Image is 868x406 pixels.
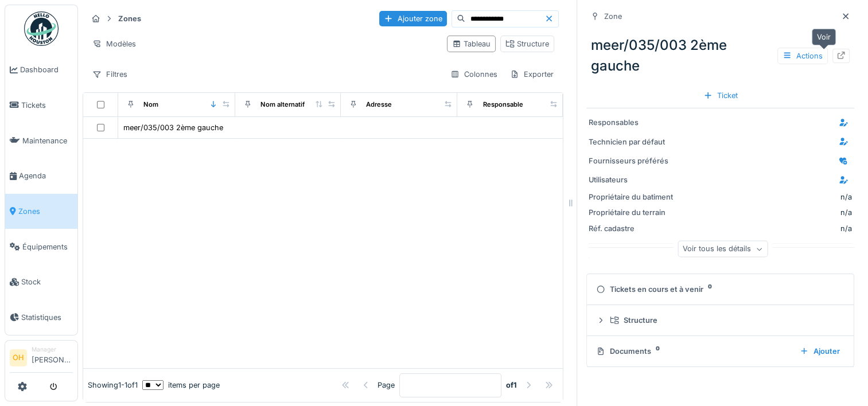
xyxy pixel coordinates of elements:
div: Responsable [482,100,523,110]
summary: Structure [591,310,849,331]
span: Tickets [21,100,73,111]
div: Ajouter zone [379,11,447,26]
div: Voir tous les détails [678,241,768,257]
div: Fournisseurs préférés [589,155,675,166]
div: Utilisateurs [589,174,675,185]
div: Tickets en cours et à venir [596,284,840,295]
a: Dashboard [5,52,77,88]
div: Manager [32,345,73,354]
a: Agenda [5,158,77,194]
div: n/a [679,223,852,234]
div: Réf. cadastre [589,223,675,234]
div: Nom alternatif [260,100,305,110]
div: Colonnes [445,66,503,83]
div: Structure [610,315,840,326]
a: OH Manager[PERSON_NAME] [10,345,73,373]
a: Maintenance [5,123,77,158]
div: Propriétaire du terrain [589,207,675,218]
strong: Zones [114,13,146,24]
div: Page [377,380,395,391]
span: Agenda [19,170,73,181]
div: Ticket [699,88,742,103]
div: meer/035/003 2ème gauche [123,122,223,133]
div: items per page [142,380,220,391]
div: Structure [505,38,549,49]
a: Statistiques [5,300,77,335]
div: Actions [777,48,828,64]
div: Propriétaire du batiment [589,192,675,202]
div: Responsables [589,117,675,128]
span: Dashboard [20,64,73,75]
div: meer/035/003 2ème gauche [586,30,854,81]
div: Documents [596,346,791,357]
img: Badge_color-CXgf-gQk.svg [24,11,59,46]
div: Ajouter [795,343,844,359]
div: Filtres [87,66,133,83]
a: Stock [5,264,77,300]
summary: Documents0Ajouter [591,341,849,362]
li: [PERSON_NAME] [32,345,73,370]
div: Zone [604,11,622,22]
a: Équipements [5,229,77,264]
div: Adresse [366,100,392,110]
span: Maintenance [22,135,73,146]
li: OH [10,349,27,366]
div: Nom [143,100,158,110]
div: Showing 1 - 1 of 1 [88,380,138,391]
div: Exporter [505,66,559,83]
strong: of 1 [506,380,517,391]
span: Équipements [22,241,73,252]
div: n/a [840,192,852,202]
div: Technicien par défaut [589,136,675,147]
span: Stock [21,276,73,287]
summary: Tickets en cours et à venir0 [591,279,849,300]
div: Tableau [452,38,491,49]
a: Tickets [5,88,77,123]
div: n/a [679,207,852,218]
a: Zones [5,194,77,229]
div: Voir [812,29,836,45]
span: Statistiques [21,312,73,323]
span: Zones [18,206,73,217]
div: Modèles [87,36,141,52]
